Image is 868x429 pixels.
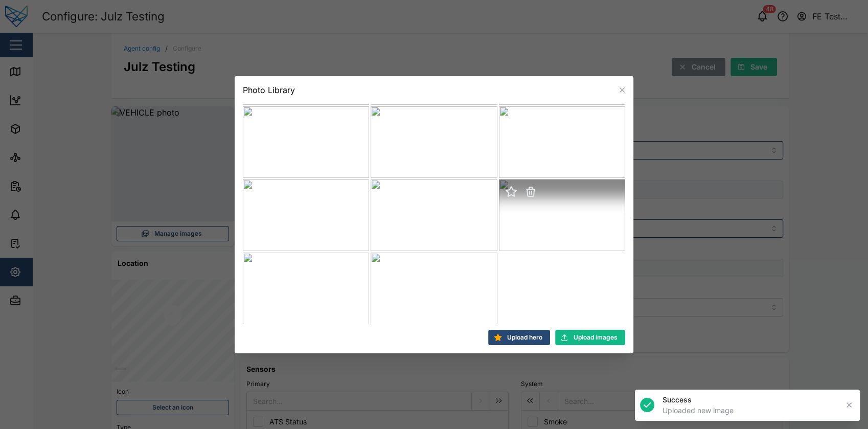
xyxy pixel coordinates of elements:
div: Success [663,395,838,405]
button: Upload images [555,330,625,345]
div: Uploaded new image [663,405,838,416]
span: Upload images [574,330,618,345]
span: Upload hero [507,330,542,345]
button: Upload hero [488,330,550,345]
h2: Photo Library [243,86,295,94]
